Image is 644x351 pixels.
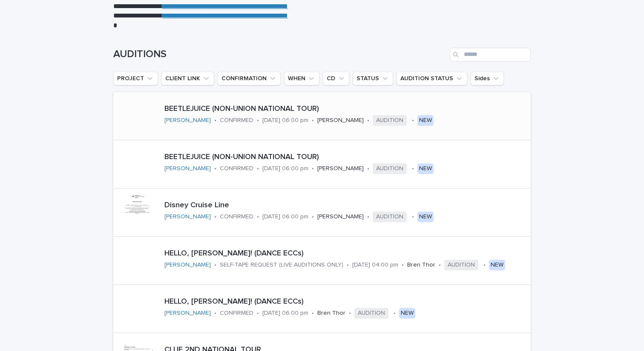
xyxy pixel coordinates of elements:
p: Bren Thor [407,261,435,269]
span: AUDITION [373,163,407,174]
p: • [347,261,349,269]
button: CD [323,72,349,85]
p: • [257,310,259,317]
p: BEETLEJUICE (NON-UNION NATIONAL TOUR) [164,153,527,162]
p: HELLO, [PERSON_NAME]! (DANCE ECCs) [164,249,527,258]
button: WHEN [284,72,319,85]
p: [PERSON_NAME] [317,165,364,172]
p: [PERSON_NAME] [317,117,364,124]
p: • [214,165,216,172]
p: [DATE] 06:00 pm [262,165,308,172]
p: • [214,213,216,220]
a: [PERSON_NAME] [164,165,211,172]
p: CONFIRMED [220,165,253,172]
p: • [483,261,486,269]
p: • [257,213,259,220]
p: [DATE] 04:00 pm [352,261,398,269]
p: [PERSON_NAME] [317,213,364,220]
p: CONFIRMED [220,117,253,124]
p: CONFIRMED [220,213,253,220]
p: [DATE] 06:00 pm [262,213,308,220]
a: BEETLEJUICE (NON-UNION NATIONAL TOUR)[PERSON_NAME] •CONFIRMED•[DATE] 06:00 pm•[PERSON_NAME]•AUDIT... [113,140,531,189]
p: • [367,213,369,220]
p: CONFIRMED [220,310,253,317]
p: • [412,117,414,124]
a: HELLO, [PERSON_NAME]! (DANCE ECCs)[PERSON_NAME] •SELF-TAPE REQUEST (LIVE AUDITIONS ONLY)•[DATE] 0... [113,237,531,285]
p: SELF-TAPE REQUEST (LIVE AUDITIONS ONLY) [220,261,343,269]
p: • [412,165,414,172]
h1: AUDITIONS [113,48,446,61]
p: • [312,165,314,172]
button: CLIENT LINK [161,72,214,85]
p: • [367,165,369,172]
div: NEW [417,115,434,126]
button: STATUS [353,72,393,85]
p: • [312,310,314,317]
a: BEETLEJUICE (NON-UNION NATIONAL TOUR)[PERSON_NAME] •CONFIRMED•[DATE] 06:00 pm•[PERSON_NAME]•AUDIT... [113,92,531,140]
a: HELLO, [PERSON_NAME]! (DANCE ECCs)[PERSON_NAME] •CONFIRMED•[DATE] 06:00 pm•Bren Thor•AUDITION•NEW [113,285,531,333]
span: AUDITION [444,260,478,270]
p: • [412,213,414,220]
a: [PERSON_NAME] [164,261,211,269]
p: • [367,117,369,124]
input: Search [450,48,531,61]
p: • [257,117,259,124]
span: AUDITION [373,212,407,222]
p: • [257,165,259,172]
p: • [312,213,314,220]
p: [DATE] 06:00 pm [262,117,308,124]
p: • [214,261,216,269]
div: NEW [417,163,434,174]
a: [PERSON_NAME] [164,117,211,124]
p: • [349,310,351,317]
p: HELLO, [PERSON_NAME]! (DANCE ECCs) [164,297,527,307]
a: Disney Cruise Line[PERSON_NAME] •CONFIRMED•[DATE] 06:00 pm•[PERSON_NAME]•AUDITION•NEW [113,189,531,237]
p: • [214,117,216,124]
button: PROJECT [113,72,158,85]
p: [DATE] 06:00 pm [262,310,308,317]
a: [PERSON_NAME] [164,213,211,220]
span: AUDITION [373,115,407,126]
p: Bren Thor [317,310,345,317]
p: BEETLEJUICE (NON-UNION NATIONAL TOUR) [164,104,527,114]
p: • [402,261,404,269]
div: NEW [417,212,434,222]
p: • [394,310,396,317]
div: NEW [489,260,505,270]
button: Sides [471,72,504,85]
button: CONFIRMATION [218,72,281,85]
a: [PERSON_NAME] [164,310,211,317]
p: • [312,117,314,124]
p: • [214,310,216,317]
div: NEW [399,308,415,319]
p: • [439,261,441,269]
span: AUDITION [354,308,388,319]
button: AUDITION STATUS [397,72,467,85]
p: Disney Cruise Line [164,201,498,210]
